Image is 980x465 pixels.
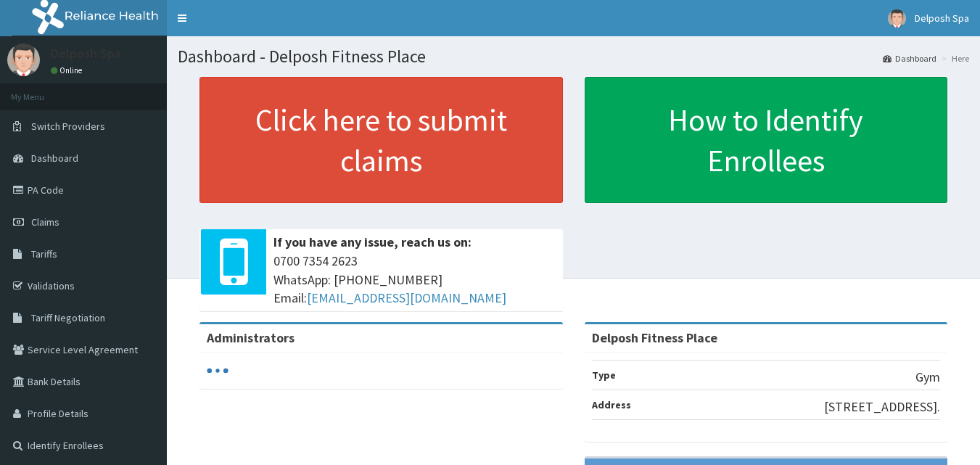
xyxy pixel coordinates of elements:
[915,368,940,387] p: Gym
[883,52,936,65] a: Dashboard
[7,44,40,76] img: User Image
[585,77,948,203] a: How to Identify Enrollees
[31,247,57,260] span: Tariffs
[824,398,940,416] p: [STREET_ADDRESS].
[938,52,969,65] li: Here
[273,252,556,308] span: 0700 7354 2623 WhatsApp: [PHONE_NUMBER] Email:
[915,12,969,25] span: Delposh Spa
[888,9,906,28] img: User Image
[31,215,59,229] span: Claims
[307,289,506,306] a: [EMAIL_ADDRESS][DOMAIN_NAME]
[273,234,472,250] b: If you have any issue, reach us on:
[31,120,105,133] span: Switch Providers
[592,329,717,346] strong: Delposh Fitness Place
[51,65,86,75] a: Online
[51,47,121,60] p: Delposh Spa
[207,360,228,382] svg: audio-loading
[178,47,969,66] h1: Dashboard - Delposh Fitness Place
[592,398,631,411] b: Address
[31,152,78,165] span: Dashboard
[207,329,295,346] b: Administrators
[592,369,616,382] b: Type
[199,77,563,203] a: Click here to submit claims
[31,311,105,324] span: Tariff Negotiation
